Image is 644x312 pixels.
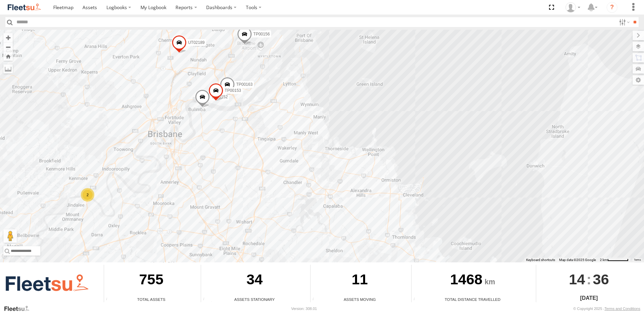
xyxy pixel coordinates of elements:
[605,307,640,311] a: Terms and Conditions
[3,42,13,52] button: Zoom out
[3,64,13,74] label: Measure
[291,307,317,311] div: Version: 308.01
[3,33,13,42] button: Zoom in
[311,265,409,296] div: 11
[526,258,555,262] button: Keyboard shortcuts
[236,82,253,86] span: TP00163
[104,265,198,296] div: 755
[412,296,534,302] div: Total Distance Travelled
[3,52,13,61] button: Zoom Home
[3,272,91,294] img: Fleetsu
[201,265,308,296] div: 34
[412,297,422,302] div: Total distance travelled by all assets within specified date range and applied filters
[412,265,534,296] div: 1468
[616,17,631,27] label: Search Filter Options
[253,32,270,36] span: TP00156
[536,265,642,294] div: :
[569,265,585,294] span: 14
[311,297,321,302] div: Total number of assets current in transit.
[201,297,211,302] div: Total number of assets current stationary.
[104,297,114,302] div: Total number of Enabled Assets
[188,40,204,45] span: UT02189
[600,258,607,262] span: 2 km
[225,88,241,93] span: TP00153
[559,258,596,262] span: Map data ©2025 Google
[536,294,642,302] div: [DATE]
[81,188,94,202] div: 2
[3,229,17,243] button: Drag Pegman onto the map to open Street View
[607,2,617,13] i: ?
[7,3,42,12] img: fleetsu-logo-horizontal.svg
[573,307,640,311] div: © Copyright 2025 -
[4,305,35,312] a: Visit our Website
[598,258,631,262] button: Map scale: 2 km per 59 pixels
[201,296,308,302] div: Assets Stationary
[563,2,583,12] div: Nigel Scott
[311,296,409,302] div: Assets Moving
[593,265,609,294] span: 36
[104,296,198,302] div: Total Assets
[634,258,641,261] a: Terms (opens in new tab)
[633,75,644,85] label: Map Settings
